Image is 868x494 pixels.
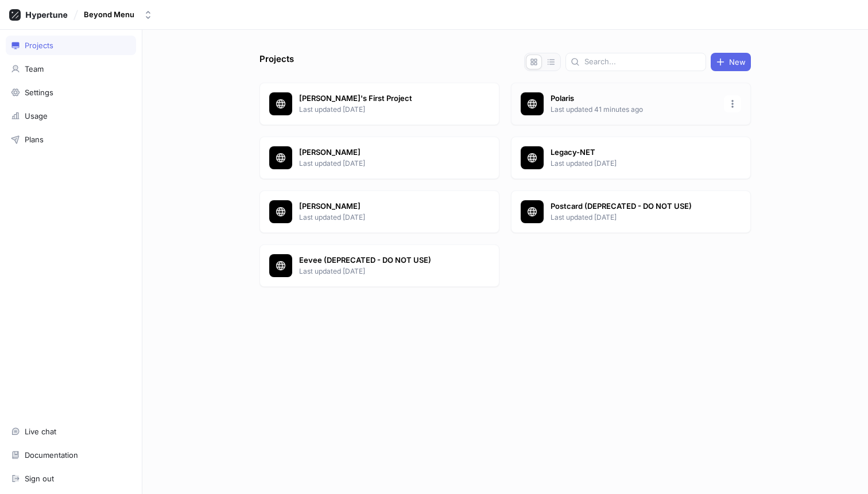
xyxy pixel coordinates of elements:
p: Legacy-NET [551,147,717,158]
a: Team [6,59,136,79]
button: Beyond Menu [79,5,157,24]
p: Last updated [DATE] [551,158,717,169]
div: Sign out [25,474,54,483]
p: Postcard (DEPRECATED - DO NOT USE) [551,201,717,212]
p: Last updated [DATE] [299,266,466,277]
p: Eevee (DEPRECATED - DO NOT USE) [299,255,466,266]
a: Settings [6,83,136,102]
input: Search... [584,56,701,68]
a: Projects [6,36,136,55]
p: [PERSON_NAME] [299,147,466,158]
p: [PERSON_NAME] [299,201,466,212]
div: Live chat [25,427,56,436]
p: Projects [259,53,294,71]
p: Last updated 41 minutes ago [551,104,717,115]
p: Last updated [DATE] [551,212,717,223]
div: Plans [25,135,44,144]
div: Beyond Menu [84,10,134,20]
span: New [729,59,746,65]
p: [PERSON_NAME]'s First Project [299,93,466,104]
div: Settings [25,88,53,97]
p: Last updated [DATE] [299,158,466,169]
p: Polaris [551,93,717,104]
div: Team [25,64,44,73]
div: Projects [25,41,53,50]
a: Plans [6,130,136,149]
button: New [711,53,751,71]
p: Last updated [DATE] [299,104,466,115]
p: Last updated [DATE] [299,212,466,223]
a: Documentation [6,445,136,465]
div: Documentation [25,450,78,460]
div: Usage [25,111,48,120]
a: Usage [6,106,136,126]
